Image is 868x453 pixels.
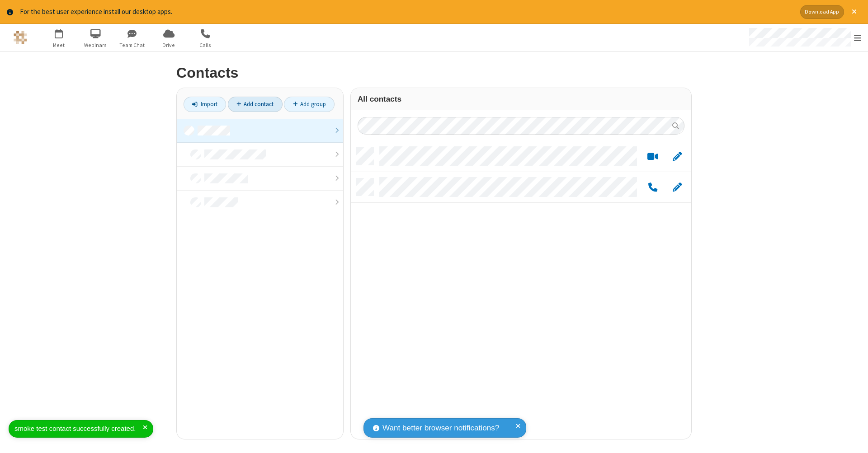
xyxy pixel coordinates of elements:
[115,41,149,49] span: Team Chat
[42,41,76,49] span: Meet
[351,141,691,440] div: grid
[176,65,692,81] h2: Contacts
[668,151,686,162] button: Edit
[189,41,222,49] span: Calls
[20,7,793,17] div: For the best user experience install our desktop apps.
[79,41,113,49] span: Webinars
[3,24,37,51] button: Logo
[152,41,186,49] span: Drive
[847,5,861,19] button: Close alert
[382,422,499,434] span: Want better browser notifications?
[800,5,844,19] button: Download App
[14,424,143,434] div: smoke test contact successfully created.
[668,182,686,193] button: Edit
[644,151,661,162] button: Start a video meeting
[741,24,868,51] div: Open menu
[284,97,335,112] a: Add group
[644,182,661,193] button: Call by phone
[358,95,684,103] h3: All contacts
[14,31,27,44] img: QA Selenium DO NOT DELETE OR CHANGE
[184,97,226,112] a: Import
[228,97,283,112] a: Add contact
